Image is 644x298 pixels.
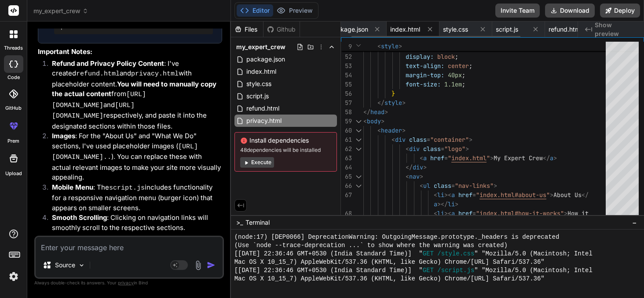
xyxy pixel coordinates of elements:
[451,154,487,162] span: index.html
[423,145,441,153] span: class
[437,200,448,208] span: ></
[34,279,224,287] p: Always double-check its answers. Your in Bind
[341,126,352,135] div: 60
[444,145,465,153] span: "logo"
[341,209,352,218] div: 68
[437,250,474,258] span: /style.css
[240,147,331,154] span: 48 dependencies will be installed
[458,191,472,199] span: href
[245,54,286,65] span: package.json
[632,218,637,227] span: −
[78,262,85,269] img: Pick Models
[469,136,472,144] span: >
[595,21,637,38] span: Show preview
[55,261,75,269] p: Source
[5,104,22,112] label: GitHub
[479,191,546,199] span: index.html#about-us
[207,261,216,269] img: icon
[329,25,368,34] span: package.json
[430,136,469,144] span: "container"
[5,170,22,177] label: Upload
[455,200,458,208] span: >
[193,260,203,270] img: attachment
[462,80,465,88] span: ;
[341,52,352,61] div: 52
[234,275,545,283] span: Mac OS X 10_15_7) AppleWebKit/537.36 (KHTML, like Gecko) Chrome/[URL] Safari/537.36"
[567,209,589,217] span: How it
[377,99,384,107] span: </
[496,25,518,34] span: script.js
[465,145,469,153] span: >
[273,4,316,17] button: Preview
[437,191,444,199] span: li
[4,44,23,52] label: threads
[234,233,560,241] span: (node:17) [DEP0066] DeprecationWarning: OutgoingMessage.prototype._headers is deprecated
[367,117,381,125] span: body
[423,250,434,258] span: GET
[455,182,494,190] span: "nav-links"
[7,74,20,81] label: code
[406,62,444,70] span: text-align:
[434,182,451,190] span: class
[234,241,508,250] span: (Use `node --trace-deprecation ...` to show where the warning was created)
[441,145,444,153] span: =
[434,200,437,208] span: a
[494,154,543,162] span: My Expert Crew
[7,137,19,145] label: prem
[448,62,469,70] span: center
[245,91,270,101] span: script.js
[451,191,455,199] span: a
[341,42,352,51] span: 9
[384,108,388,116] span: >
[545,4,595,18] button: Download
[390,25,420,34] span: index.html
[52,132,75,140] strong: Images
[245,218,270,227] span: Terminal
[341,172,352,181] div: 65
[353,172,364,181] div: Click to collapse the range.
[377,126,381,134] span: <
[495,4,540,18] button: Invite Team
[263,25,300,34] div: Github
[444,154,448,162] span: =
[406,145,409,153] span: <
[341,98,352,108] div: 57
[236,218,243,227] span: >_
[451,209,455,217] span: a
[234,250,423,258] span: [[DATE] 22:36:46 GMT+0530 (India Standard Time)] "
[549,25,582,34] span: refund.html
[240,157,274,168] button: Execute
[45,183,222,213] li: : The includes functionality for a responsive navigation menu (burger icon) that appears on small...
[437,209,444,217] span: li
[437,266,474,275] span: /script.js
[553,191,582,199] span: About Us
[118,280,134,285] span: privacy
[423,163,427,171] span: >
[474,250,593,258] span: " "Mozilla/5.0 (Macintosh; Intel
[472,209,476,217] span: =
[231,25,263,34] div: Files
[45,213,222,233] li: : Clicking on navigation links will smoothly scroll to the respective sections.
[234,258,545,266] span: Mac OS X 10_15_7) AppleWebKit/537.36 (KHTML, like Gecko) Chrome/[URL] Safari/537.36"
[240,136,331,145] span: Install dependencies
[363,108,370,116] span: </
[430,154,444,162] span: href
[451,182,455,190] span: =
[245,103,280,114] span: refund.html
[406,80,441,88] span: font-size:
[423,154,427,162] span: a
[409,136,427,144] span: class
[458,209,472,217] span: href
[245,79,272,89] span: style.css
[434,209,437,217] span: <
[38,47,92,56] strong: Important Notes:
[341,163,352,172] div: 64
[381,42,399,50] span: style
[550,191,553,199] span: >
[52,183,93,191] strong: Mobile Menu
[52,91,146,109] code: [URL][DOMAIN_NAME]
[423,182,430,190] span: ul
[234,266,423,275] span: [[DATE] 22:36:46 GMT+0530 (India Standard Time)] "
[479,209,560,217] span: index.html#how-it-works
[392,90,395,97] span: }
